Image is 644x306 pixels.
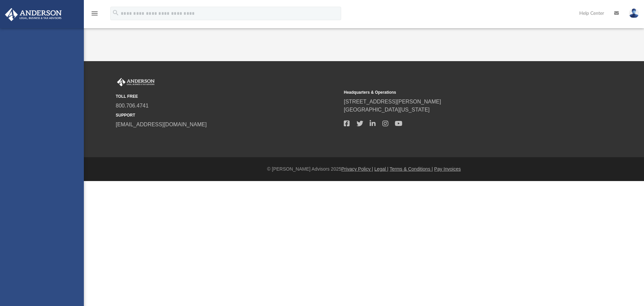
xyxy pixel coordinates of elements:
div: © [PERSON_NAME] Advisors 2025 [84,166,644,173]
a: [EMAIL_ADDRESS][DOMAIN_NAME] [116,122,207,127]
small: Headquarters & Operations [344,89,567,95]
a: Legal | [374,166,388,172]
i: search [112,9,119,16]
a: Terms & Conditions | [390,166,433,172]
a: menu [91,13,99,17]
img: User Pic [629,8,639,18]
a: [GEOGRAPHIC_DATA][US_STATE] [344,107,430,113]
a: Privacy Policy | [341,166,373,172]
img: Anderson Advisors Platinum Portal [3,8,64,21]
a: Pay Invoices [434,166,461,172]
small: TOLL FREE [116,93,339,99]
a: [STREET_ADDRESS][PERSON_NAME] [344,99,441,104]
small: SUPPORT [116,112,339,118]
img: Anderson Advisors Platinum Portal [116,78,156,87]
i: menu [91,9,99,17]
a: 800.706.4741 [116,103,149,108]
